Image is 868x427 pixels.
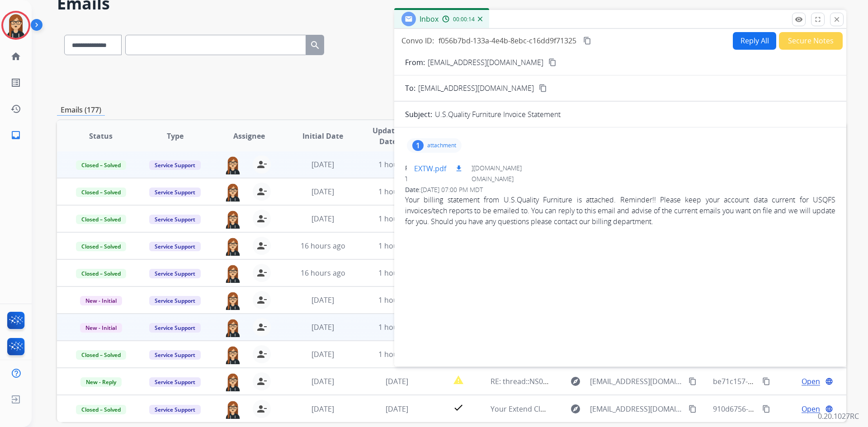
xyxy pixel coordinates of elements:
[762,405,770,413] mat-icon: content_copy
[378,241,415,251] span: 1 hour ago
[256,376,267,387] mat-icon: person_remove
[301,241,345,251] span: 16 hours ago
[256,213,267,224] mat-icon: person_remove
[10,77,21,88] mat-icon: list_alt
[224,372,242,391] img: agent-avatar
[590,404,683,414] span: [EMAIL_ADDRESS][DOMAIN_NAME]
[439,36,576,46] span: f056b7bd-133a-4e4b-8ebc-c16dd9f71325
[311,295,334,305] span: [DATE]
[414,163,446,174] p: EXTW.pdf
[405,194,835,227] span: Your billing statement from U.S.Quality Furniture is attached. Reminder!! Please keep your accoun...
[224,155,242,174] img: agent-avatar
[422,164,522,172] span: [EMAIL_ADDRESS][DOMAIN_NAME]
[3,13,28,38] img: avatar
[80,323,122,333] span: New - Initial
[814,15,822,23] mat-icon: fullscreen
[491,376,632,386] span: RE: thread::NS0PksjDD-C5NfxMoPcZnzk:: ]
[405,57,425,68] p: From:
[256,349,267,360] mat-icon: person_remove
[570,404,581,414] mat-icon: explore
[311,349,334,359] span: [DATE]
[453,375,464,385] mat-icon: report_problem
[795,15,803,23] mat-icon: remove_red_eye
[802,376,820,387] span: Open
[89,131,113,141] span: Status
[427,142,456,149] p: attachment
[689,405,697,413] mat-icon: content_copy
[420,14,439,24] span: Inbox
[311,404,334,414] span: [DATE]
[590,376,683,387] span: [EMAIL_ADDRESS][DOMAIN_NAME]
[455,164,463,173] mat-icon: download
[539,84,547,92] mat-icon: content_copy
[301,268,345,278] span: 16 hours ago
[76,405,126,414] span: Closed – Solved
[378,295,415,305] span: 1 hour ago
[833,15,841,23] mat-icon: close
[57,104,105,116] p: Emails (177)
[256,240,267,251] mat-icon: person_remove
[76,350,126,360] span: Closed – Solved
[10,130,21,141] mat-icon: inbox
[256,267,267,278] mat-icon: person_remove
[378,214,415,224] span: 1 hour ago
[311,187,334,197] span: [DATE]
[149,323,201,333] span: Service Support
[818,411,859,422] p: 0.20.1027RC
[80,377,122,387] span: New - Reply
[421,185,483,194] span: [DATE] 07:00 PM MDT
[405,185,835,194] div: Date:
[378,160,415,169] span: 1 hour ago
[378,322,415,332] span: 1 hour ago
[405,174,835,183] div: To:
[149,377,201,387] span: Service Support
[224,291,242,310] img: agent-avatar
[825,405,833,413] mat-icon: language
[386,404,408,414] span: [DATE]
[548,58,557,66] mat-icon: content_copy
[802,404,820,414] span: Open
[76,188,126,197] span: Closed – Solved
[368,125,409,147] span: Updated Date
[825,377,833,385] mat-icon: language
[256,322,267,333] mat-icon: person_remove
[378,349,415,359] span: 1 hour ago
[435,109,561,120] p: U.S.Quality Furniture Invoice Statement
[10,51,21,62] mat-icon: home
[10,103,21,114] mat-icon: history
[491,404,553,414] span: Your Extend Claim
[311,160,334,169] span: [DATE]
[405,83,415,94] p: To:
[224,210,242,229] img: agent-avatar
[583,37,591,45] mat-icon: content_copy
[311,214,334,224] span: [DATE]
[310,40,321,51] mat-icon: search
[80,296,122,305] span: New - Initial
[149,188,201,197] span: Service Support
[733,32,776,50] button: Reply All
[418,83,534,94] span: [EMAIL_ADDRESS][DOMAIN_NAME]
[149,350,201,360] span: Service Support
[224,400,242,419] img: agent-avatar
[224,264,242,283] img: agent-avatar
[302,131,343,141] span: Initial Date
[779,32,843,50] button: Secure Notes
[256,404,267,414] mat-icon: person_remove
[378,268,415,278] span: 1 hour ago
[224,237,242,256] img: agent-avatar
[762,377,770,385] mat-icon: content_copy
[713,404,851,414] span: 910d6756-42ec-4599-b993-2eb179489efc
[76,215,126,224] span: Closed – Solved
[401,35,434,46] p: Convo ID:
[149,160,201,170] span: Service Support
[386,376,408,386] span: [DATE]
[149,405,201,414] span: Service Support
[167,131,184,141] span: Type
[149,242,201,251] span: Service Support
[224,318,242,337] img: agent-avatar
[233,131,265,141] span: Assignee
[405,164,835,173] div: From:
[453,16,475,23] span: 00:00:14
[570,376,581,387] mat-icon: explore
[256,186,267,197] mat-icon: person_remove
